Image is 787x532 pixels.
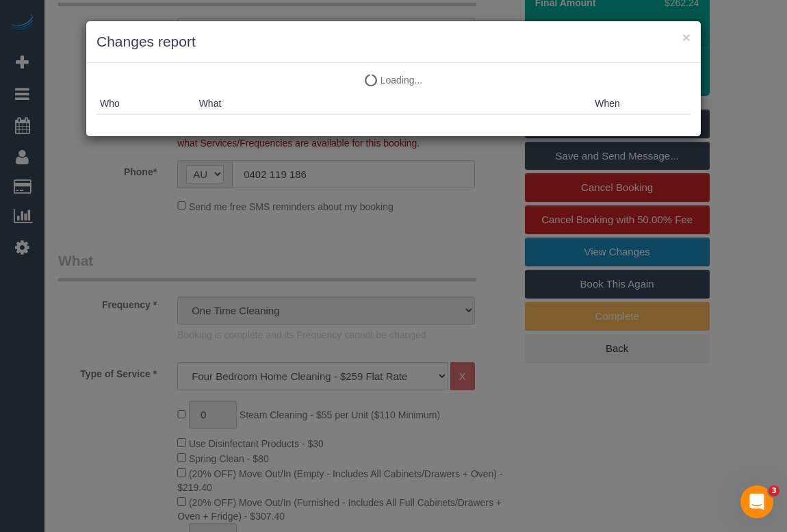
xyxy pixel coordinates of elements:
[86,21,701,136] sui-modal: Changes report
[96,73,691,87] p: Loading...
[769,485,779,496] span: 3
[96,93,196,114] th: Who
[740,485,773,518] iframe: Intercom live chat
[591,93,691,114] th: When
[96,31,691,52] h3: Changes report
[682,30,691,45] button: ×
[196,93,592,114] th: What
